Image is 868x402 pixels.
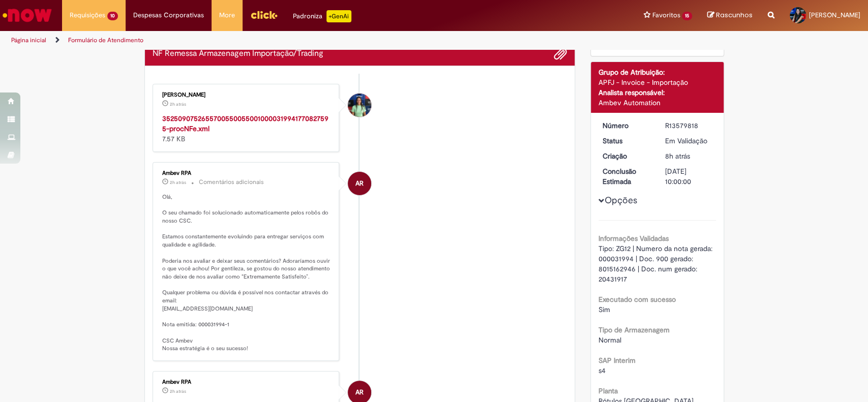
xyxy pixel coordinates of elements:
[355,171,364,196] span: AR
[162,193,332,353] p: Olá, O seu chamado foi solucionado automaticamente pelos robôs do nosso CSC. Estamos constantemen...
[652,10,680,20] span: Favoritos
[595,151,657,161] dt: Criação
[665,120,712,131] div: R13579818
[598,305,610,314] span: Sim
[598,67,716,77] div: Grupo de Atribuição:
[162,379,332,385] div: Ambev RPA
[162,114,328,133] a: 35250907526557005500550010000319941770827595-procNFe.xml
[170,179,186,185] time: 30/09/2025 15:07:17
[162,92,332,98] div: [PERSON_NAME]
[250,7,278,22] img: click_logo_yellow_360x200.png
[219,10,235,20] span: More
[809,11,860,19] span: [PERSON_NAME]
[598,98,716,108] div: Ambev Automation
[598,77,716,87] div: APFJ - Invoice - Importação
[170,101,186,107] span: 2h atrás
[682,12,692,20] span: 15
[707,11,753,20] a: Rascunhos
[554,47,567,60] button: Adicionar anexos
[68,36,143,44] a: Formulário de Atendimento
[595,166,657,187] dt: Conclusão Estimada
[199,178,264,187] small: Comentários adicionais
[293,10,351,22] div: Padroniza
[162,113,332,144] div: 7.57 KB
[598,356,636,365] b: SAP Interim
[170,179,186,185] span: 2h atrás
[665,151,712,161] div: 30/09/2025 08:47:07
[598,234,669,243] b: Informações Validadas
[598,244,714,284] span: Tipo: ZG12 | Numero da nota gerada: 000031994 | Doc. 900 gerado: 8015162946 | Doc. num gerado: 20...
[665,151,690,161] span: 8h atrás
[11,36,46,44] a: Página inicial
[8,31,571,50] ul: Trilhas de página
[716,10,753,20] span: Rascunhos
[598,87,716,98] div: Analista responsável:
[598,335,621,345] span: Normal
[70,10,105,20] span: Requisições
[170,101,186,107] time: 30/09/2025 15:17:13
[348,172,371,195] div: Ambev RPA
[665,151,690,161] time: 30/09/2025 08:47:07
[153,49,323,58] h2: NF Remessa Armazenagem Importação/Trading Histórico de tíquete
[665,166,712,187] div: [DATE] 10:00:00
[598,325,670,334] b: Tipo de Armazenagem
[348,94,371,117] div: Camila Marques Da Silva
[162,170,332,176] div: Ambev RPA
[107,12,118,20] span: 10
[170,388,186,394] time: 30/09/2025 15:07:15
[170,388,186,394] span: 2h atrás
[595,136,657,146] dt: Status
[1,5,53,25] img: ServiceNow
[133,10,204,20] span: Despesas Corporativas
[598,386,618,395] b: Planta
[598,366,606,375] span: s4
[326,10,351,22] p: +GenAi
[665,136,712,146] div: Em Validação
[595,120,657,131] dt: Número
[598,295,676,304] b: Executado com sucesso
